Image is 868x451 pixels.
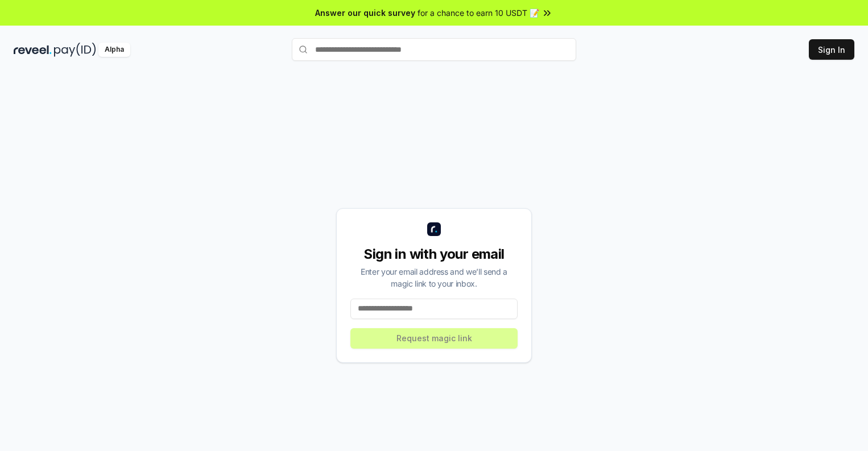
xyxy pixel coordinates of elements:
[350,266,518,289] div: Enter your email address and we’ll send a magic link to your inbox.
[809,39,854,60] button: Sign In
[427,222,441,236] img: logo_small
[315,7,415,19] span: Answer our quick survey
[350,245,518,263] div: Sign in with your email
[54,43,96,57] img: pay_id
[418,7,539,19] span: for a chance to earn 10 USDT 📝
[14,43,52,57] img: reveel_dark
[98,43,130,57] div: Alpha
